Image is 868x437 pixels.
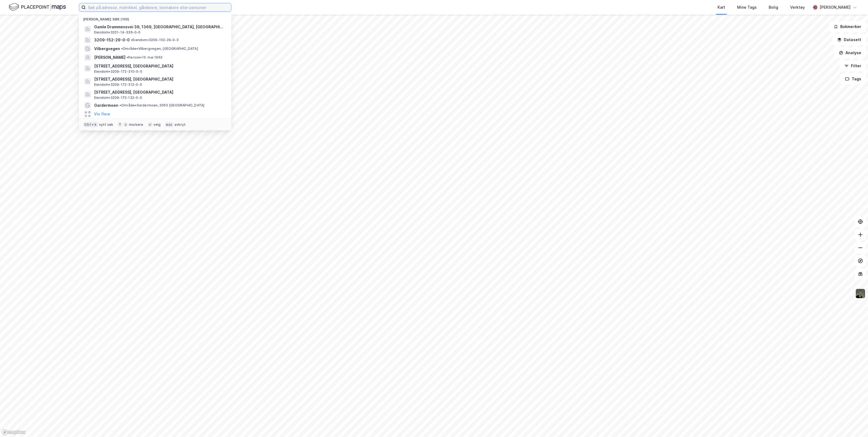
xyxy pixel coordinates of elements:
[86,3,231,11] input: Søk på adresse, matrikkel, gårdeiere, leietakere eller personer
[9,2,66,12] img: logo.f888ab2527a4732fd821a326f86c7f29.svg
[94,63,225,69] span: [STREET_ADDRESS], [GEOGRAPHIC_DATA]
[83,122,98,127] div: Ctrl + k
[94,24,225,30] span: Gamle Drammensvei 39, 1369, [GEOGRAPHIC_DATA], [GEOGRAPHIC_DATA]
[829,21,866,32] button: Bokmerker
[94,37,130,43] span: 3209-152-29-0-0
[153,123,161,127] div: velg
[99,123,113,127] div: nytt søk
[94,111,110,117] button: Vis flere
[94,102,118,109] span: Gardermoen
[127,55,162,60] span: Person • 15. mai 1962
[834,47,866,58] button: Analyse
[131,38,179,42] span: Eiendom • 3209-152-29-0-0
[94,69,142,74] span: Eiendom • 3209-172-310-0-0
[131,38,133,42] span: •
[840,60,866,71] button: Filter
[121,47,198,51] span: Område • Vilbergvegen, [GEOGRAPHIC_DATA]
[174,123,186,127] div: avbryt
[737,4,757,11] div: Mine Tags
[790,4,805,11] div: Verktøy
[127,55,128,59] span: •
[165,122,173,127] div: esc
[820,4,851,11] div: [PERSON_NAME]
[94,96,142,100] span: Eiendom • 3209-172-132-0-0
[855,288,866,299] img: 9k=
[121,47,123,51] span: •
[769,4,778,11] div: Bolig
[94,54,125,61] span: [PERSON_NAME]
[2,429,26,435] a: Mapbox homepage
[94,76,225,82] span: [STREET_ADDRESS], [GEOGRAPHIC_DATA]
[129,123,143,127] div: markere
[119,103,204,108] span: Område • Gardermoen, 2060 [GEOGRAPHIC_DATA]
[79,13,231,23] div: [PERSON_NAME] søk (100)
[841,74,866,84] button: Tags
[833,34,866,45] button: Datasett
[94,82,142,87] span: Eiendom • 3209-172-312-0-0
[841,411,868,437] iframe: Chat Widget
[94,45,120,52] span: Vilbergvegen
[718,4,725,11] div: Kart
[94,30,141,35] span: Eiendom • 3201-14-336-0-0
[94,89,225,96] span: [STREET_ADDRESS], [GEOGRAPHIC_DATA]
[119,103,121,107] span: •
